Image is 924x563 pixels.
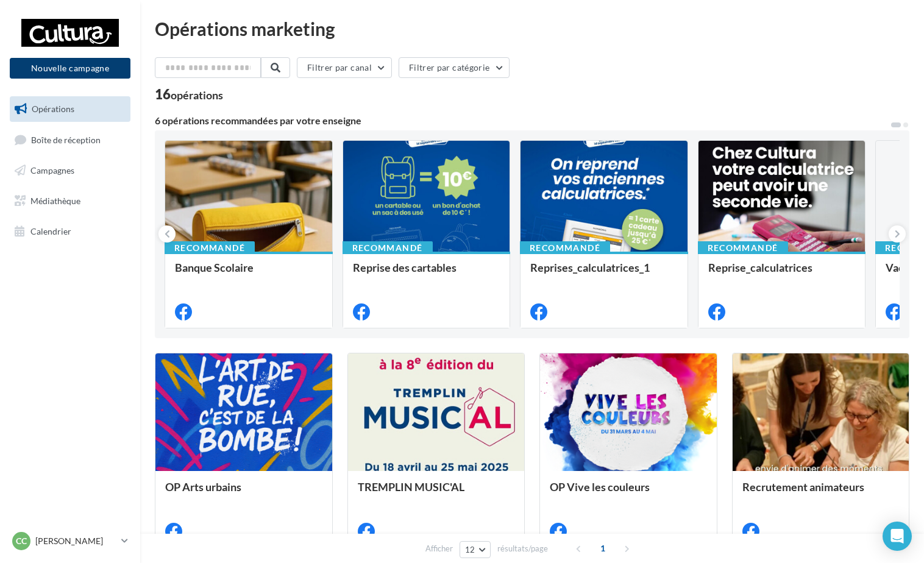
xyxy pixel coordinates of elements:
[31,134,101,144] span: Boîte de réception
[7,188,133,214] a: Médiathèque
[399,57,510,78] button: Filtrer par catégorie
[742,480,864,494] span: Recrutement animateurs
[155,88,223,101] div: 16
[30,165,74,175] span: Campagnes
[10,529,130,553] a: Cc [PERSON_NAME]
[7,96,133,122] a: Opérations
[297,57,392,78] button: Filtrer par canal
[530,261,650,274] span: Reprises_calculatrices_1
[35,535,116,547] p: [PERSON_NAME]
[698,241,788,255] div: Recommandé
[358,480,464,494] span: TREMPLIN MUSIC'AL
[708,261,812,274] span: Reprise_calculatrices
[343,241,433,255] div: Recommandé
[7,158,133,183] a: Campagnes
[155,19,909,38] div: Opérations marketing
[16,535,27,547] span: Cc
[593,539,613,558] span: 1
[165,241,255,255] div: Recommandé
[32,104,74,114] span: Opérations
[155,116,890,126] div: 6 opérations recommandées par votre enseigne
[7,219,133,244] a: Calendrier
[550,480,650,494] span: OP Vive les couleurs
[30,225,71,236] span: Calendrier
[520,241,610,255] div: Recommandé
[165,480,241,494] span: OP Arts urbains
[497,543,548,554] span: résultats/page
[353,261,457,274] span: Reprise des cartables
[171,90,223,101] div: opérations
[465,545,475,554] span: 12
[883,522,912,551] div: Open Intercom Messenger
[425,543,453,554] span: Afficher
[7,127,133,153] a: Boîte de réception
[10,58,130,79] button: Nouvelle campagne
[460,541,491,558] button: 12
[175,261,254,274] span: Banque Scolaire
[30,196,80,206] span: Médiathèque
